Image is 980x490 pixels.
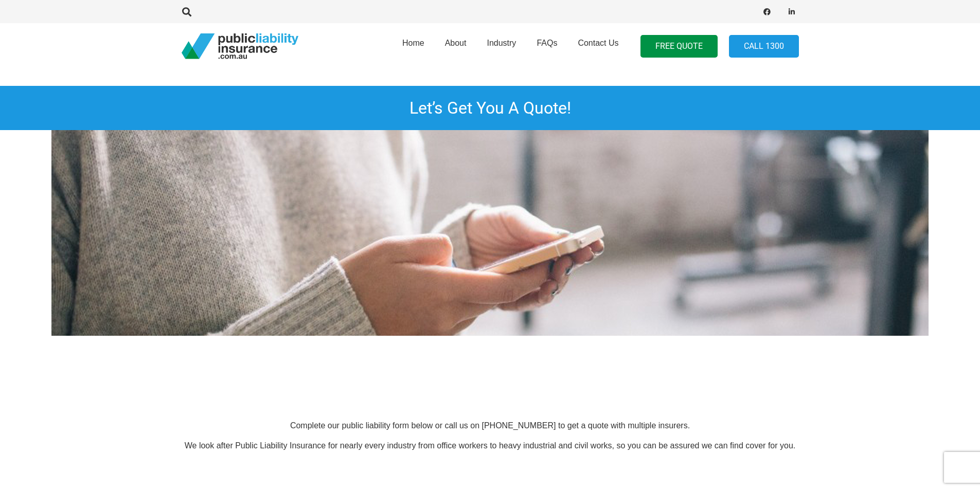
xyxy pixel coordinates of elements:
a: FAQs [526,20,567,72]
img: protecsure [669,336,720,387]
a: Facebook [760,5,774,19]
a: pli_logotransparent [182,33,298,59]
a: Contact Us [567,20,629,72]
img: aig [179,336,230,387]
a: Call 1300 [729,35,799,58]
span: Contact Us [578,39,618,47]
span: About [445,39,467,47]
a: Home [392,20,435,72]
span: Industry [487,39,516,47]
img: Vero [506,336,557,387]
img: zurich [832,336,884,387]
a: About [435,20,477,72]
img: Public liability insurance quote [51,130,929,336]
a: Industry [476,20,526,72]
span: Home [402,39,424,47]
p: We look after Public Liability Insurance for nearly every industry from office workers to heavy i... [182,440,799,451]
img: allianz [15,336,67,387]
p: Complete our public liability form below or call us on [PHONE_NUMBER] to get a quote with multipl... [182,420,799,431]
img: lloyds [342,336,394,387]
span: FAQs [537,39,557,47]
a: FREE QUOTE [640,35,718,58]
a: LinkedIn [785,5,799,19]
a: Search [177,7,198,16]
